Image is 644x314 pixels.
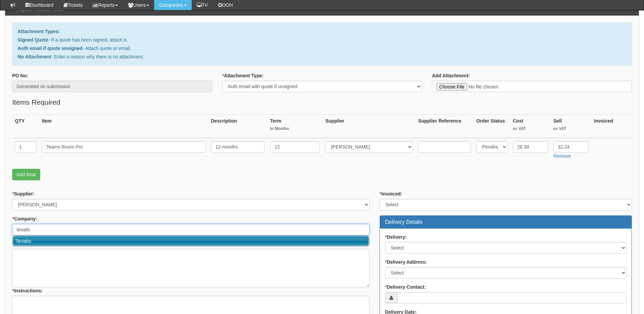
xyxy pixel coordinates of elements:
[432,72,470,79] label: Add Attachment:
[553,153,571,159] a: Remove
[385,234,407,240] label: Delivery:
[39,114,208,138] th: Item
[18,46,82,51] b: Auth email if quote unsigned
[208,114,267,138] th: Description
[12,114,39,138] th: QTY
[385,284,426,290] label: Delivery Contact:
[553,126,589,132] small: ex VAT
[18,29,60,34] b: Attachment Types:
[18,37,48,43] b: Signed Quote
[18,54,51,59] b: No Attachment
[18,45,626,52] p: - Attach quote or email.
[12,287,43,294] label: Instructions:
[513,126,548,132] small: ex VAT
[474,114,510,138] th: Order Status
[267,114,323,138] th: Term
[12,169,40,180] a: Add Row
[18,36,626,43] p: - If a quote has been signed, attach it.
[510,114,551,138] th: Cost
[380,190,402,197] label: Invoiced:
[12,72,28,79] label: PO No:
[551,114,591,138] th: Sell
[12,215,37,222] label: Company:
[12,97,60,108] legend: Items Required
[13,236,369,246] a: Tevalis
[12,190,34,197] label: Supplier:
[222,72,264,79] label: Attachment Type:
[323,114,415,138] th: Supplier
[385,259,427,265] label: Delivery Address:
[591,114,632,138] th: Invoiced
[270,126,320,132] small: In Months
[385,219,626,225] h3: Delivery Details
[415,114,474,138] th: Supplier Reference
[18,53,626,60] p: - Enter a reason why there is no attachment.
